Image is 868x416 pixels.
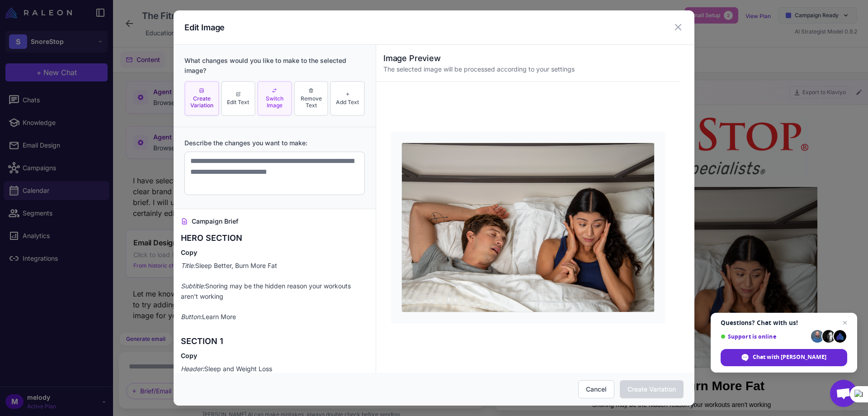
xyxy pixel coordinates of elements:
[181,261,368,323] p: Sleep Better, Burn More Fat Snoring may be the hidden reason your workouts aren't working Learn More
[721,319,847,326] span: Questions? Chat with us!
[187,95,217,109] span: Create Variation
[184,81,219,116] button: Create Variation
[753,353,826,361] span: Chat with [PERSON_NAME]
[181,351,368,360] h4: Copy
[401,143,655,312] img: A woman plugs her ears in frustration while her partner snores in bed.
[184,138,365,148] label: Describe the changes you want to make:
[620,380,684,398] button: Create Variation
[830,380,857,407] div: Open chat
[181,216,368,226] h4: Campaign Brief
[336,99,359,105] span: Add Text
[55,291,290,301] p: Snoring may be the hidden reason your workouts aren't working
[181,232,368,244] h3: HERO SECTION
[46,9,299,69] img: SnoreStop Logo
[181,248,368,257] h4: Copy
[721,333,808,340] span: Support is online
[181,313,202,320] em: Button:
[260,95,289,109] span: Switch Image
[330,81,365,116] button: Add Text
[181,262,195,269] em: Title:
[840,317,850,328] span: Close chat
[227,99,249,105] span: Edit Text
[578,380,614,398] button: Cancel
[297,95,326,109] span: Remove Text
[181,282,205,290] em: Subtitle:
[221,81,256,116] button: Edit Text
[55,273,290,282] h1: Sleep Better, Burn More Fat
[37,78,308,260] img: A woman plugs her ears in frustration while her partner snores in bed.
[181,335,368,348] h3: SECTION 1
[294,81,329,116] button: Remove Text
[257,81,292,116] button: Switch Image
[383,64,673,74] p: The selected image will be processed according to your settings
[181,365,204,373] em: Header:
[721,349,847,366] div: Chat with Raleon
[184,56,365,76] div: What changes would you like to make to the selected image?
